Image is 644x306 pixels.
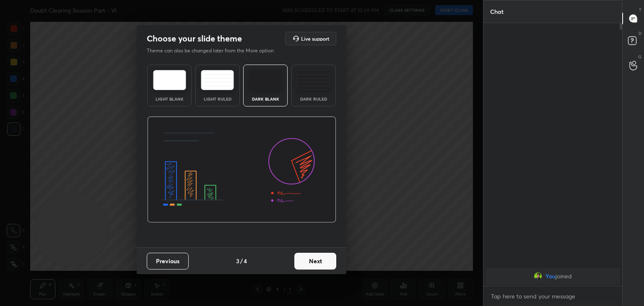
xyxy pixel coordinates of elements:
div: Dark Ruled [297,97,330,101]
img: lightTheme.e5ed3b09.svg [153,70,186,90]
h5: Live support [301,36,329,41]
button: Next [294,253,336,270]
img: darkTheme.f0cc69e5.svg [249,70,282,90]
img: darkRuledTheme.de295e13.svg [297,70,330,90]
button: Previous [147,253,189,270]
div: Light Ruled [201,97,234,101]
div: Dark Blank [249,97,282,101]
h4: 4 [244,257,247,265]
img: darkThemeBanner.d06ce4a2.svg [147,117,336,223]
div: Light Blank [153,97,186,101]
p: G [638,54,641,60]
p: T [639,7,641,13]
img: 88146f61898444ee917a4c8c56deeae4.jpg [534,272,542,280]
span: joined [556,273,572,280]
p: Chat [483,0,510,23]
p: D [639,30,641,36]
h4: / [240,257,243,265]
img: lightRuledTheme.5fabf969.svg [201,70,234,90]
h4: 3 [236,257,239,265]
span: You [545,273,556,280]
h2: Choose your slide theme [147,33,242,44]
div: grid [483,266,622,286]
p: Theme can also be changed later from the More option [147,47,283,54]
